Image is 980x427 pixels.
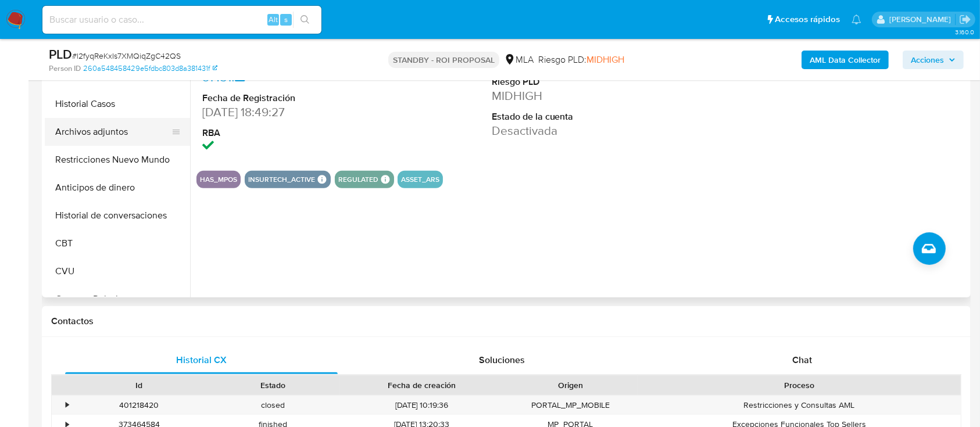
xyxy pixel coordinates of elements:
span: Chat [792,353,812,367]
div: Restricciones y Consultas AML [638,396,961,415]
button: Historial Casos [45,90,190,118]
span: Soluciones [479,353,525,367]
button: search-icon [293,12,317,28]
b: AML Data Collector [810,51,881,69]
button: Restricciones Nuevo Mundo [45,146,190,174]
div: Fecha de creación [348,379,495,391]
span: Riesgo PLD: [538,53,624,66]
dd: Desactivada [492,123,673,139]
span: Alt [269,14,278,25]
dt: Estado de la cuenta [492,110,673,123]
div: Id [80,379,198,391]
button: Cruces y Relaciones [45,285,190,313]
span: 3.160.0 [955,27,974,37]
div: [DATE] 10:19:36 [340,396,503,415]
dt: Fecha de Registración [202,92,384,105]
span: s [284,14,288,25]
div: Estado [214,379,332,391]
dt: Riesgo PLD [492,76,673,88]
button: CVU [45,257,190,285]
div: • [66,400,69,411]
p: STANDBY - ROI PROPOSAL [388,52,499,68]
button: Archivos adjuntos [45,118,181,146]
span: Accesos rápidos [775,13,840,26]
span: MIDHIGH [586,53,624,66]
div: Origen [512,379,630,391]
span: Acciones [911,51,944,69]
h1: Contactos [51,315,961,327]
button: CBT [45,229,190,257]
dd: MIDHIGH [492,88,673,104]
div: PORTAL_MP_MOBILE [503,396,638,415]
button: Anticipos de dinero [45,174,190,202]
span: Historial CX [176,353,227,367]
b: Person ID [49,63,81,74]
a: Notificaciones [852,15,861,24]
div: 401218420 [72,396,206,415]
button: AML Data Collector [802,51,889,69]
dt: RBA [202,127,384,139]
div: MLA [504,53,534,66]
dd: [DATE] 18:49:27 [202,104,384,120]
p: ezequiel.castrillon@mercadolibre.com [889,14,955,25]
button: Acciones [903,51,964,69]
button: Historial de conversaciones [45,202,190,229]
a: Salir [959,13,971,26]
a: 260a548458429e5fdbc803d8a381431f [83,63,217,74]
div: Proceso [646,379,953,391]
span: # l2fyqReKxIs7XMQiqZgC42QS [72,50,181,62]
div: closed [206,396,341,415]
b: PLD [49,45,72,63]
input: Buscar usuario o caso... [42,12,321,27]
